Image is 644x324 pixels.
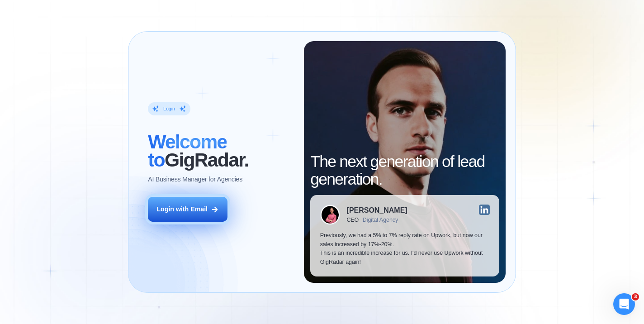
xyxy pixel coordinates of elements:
[148,197,227,222] button: Login with Email
[163,105,175,112] div: Login
[347,217,359,223] div: CEO
[613,293,635,315] iframe: Intercom live chat
[148,133,294,168] h2: ‍ GigRadar.
[148,131,227,170] span: Welcome to
[347,206,407,214] div: [PERSON_NAME]
[363,217,398,223] div: Digital Agency
[310,153,499,188] h2: The next generation of lead generation.
[320,231,490,267] p: Previously, we had a 5% to 7% reply rate on Upwork, but now our sales increased by 17%-20%. This ...
[156,205,208,214] div: Login with Email
[632,293,639,300] span: 3
[148,175,242,184] p: AI Business Manager for Agencies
